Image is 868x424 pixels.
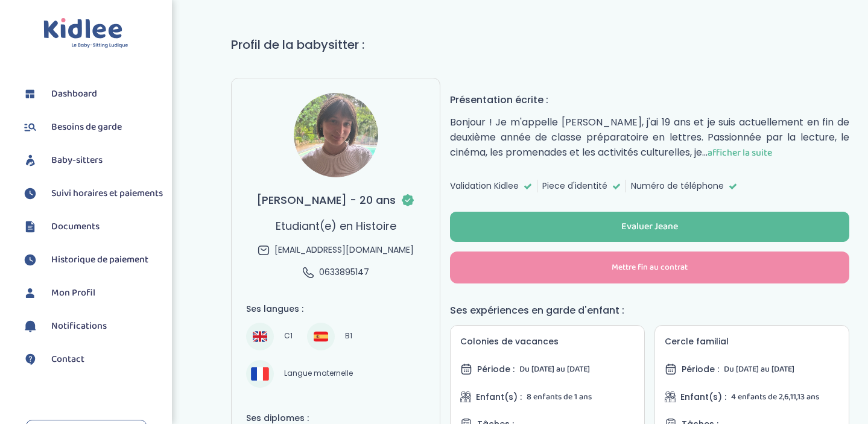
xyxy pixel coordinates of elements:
img: suivihoraire.svg [21,185,39,203]
img: suivihoraire.svg [21,251,39,269]
a: Mon Profil [21,284,163,302]
img: Espagnol [314,329,328,344]
h1: Profil de la babysitter : [231,36,859,54]
span: Période : [477,363,515,376]
a: Dashboard [21,85,163,103]
span: Piece d'identité [542,180,607,192]
span: Période : [682,363,719,376]
span: afficher la suite [708,145,772,160]
span: 8 enfants de 1 ans [527,390,592,403]
span: Numéro de téléphone [631,180,724,192]
span: Validation Kidlee [450,180,519,192]
span: 0633895147 [319,266,369,279]
h3: [PERSON_NAME] - 20 ans [256,192,415,208]
a: Contact [21,350,163,369]
span: Du [DATE] au [DATE] [519,362,590,376]
span: [EMAIL_ADDRESS][DOMAIN_NAME] [274,244,414,256]
span: Langue maternelle [280,367,357,381]
span: Suivi horaires et paiements [51,186,163,201]
span: Baby-sitters [51,153,103,168]
img: avatar [294,93,378,177]
span: Historique de paiement [51,253,148,267]
img: notification.svg [21,317,39,335]
img: logo.svg [43,18,128,49]
h4: Ses expériences en garde d'enfant : [450,303,849,318]
h4: Ses langues : [246,303,425,315]
h5: Cercle familial [665,335,839,348]
span: C1 [280,329,297,344]
span: Contact [51,352,84,367]
p: Etudiant(e) en Histoire [276,218,396,234]
img: profil.svg [21,284,39,302]
span: 4 enfants de 2,6,11,13 ans [731,390,819,403]
span: Documents [51,220,100,234]
span: Du [DATE] au [DATE] [724,362,794,376]
span: Enfant(s) : [680,391,726,403]
a: Baby-sitters [21,151,163,169]
img: documents.svg [21,218,39,236]
h4: Présentation écrite : [450,92,849,107]
span: Enfant(s) : [476,391,522,403]
button: Evaluer Jeane [450,212,849,242]
button: Mettre fin au contrat [450,252,849,283]
span: Dashboard [51,87,97,101]
a: Notifications [21,317,163,335]
span: B1 [341,329,356,344]
span: Besoins de garde [51,120,122,134]
img: contact.svg [21,350,39,369]
h5: Colonies de vacances [460,335,635,348]
a: Suivi horaires et paiements [21,185,163,203]
span: Mon Profil [51,286,95,300]
img: Anglais [253,329,267,344]
span: Mettre fin au contrat [612,261,688,274]
img: besoin.svg [21,118,39,136]
a: Historique de paiement [21,251,163,269]
div: Evaluer Jeane [621,220,678,234]
a: Documents [21,218,163,236]
span: Notifications [51,319,107,334]
img: Français [251,367,269,380]
p: Bonjour ! Je m'appelle [PERSON_NAME], j'ai 19 ans et je suis actuellement en fin de deuxième anné... [450,115,849,160]
img: dashboard.svg [21,85,39,103]
a: Besoins de garde [21,118,163,136]
img: babysitters.svg [21,151,39,169]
